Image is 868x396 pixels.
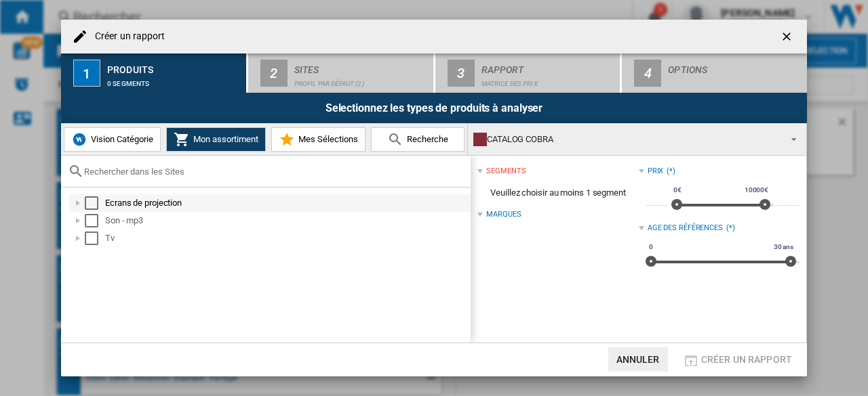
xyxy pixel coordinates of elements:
[486,166,526,177] div: segments
[772,242,795,252] span: 30 ans
[622,53,807,93] button: 4 Options
[107,59,241,73] div: Produits
[448,60,475,87] div: 3
[105,232,469,245] div: Tv
[271,127,366,152] button: Mes Sélections
[85,214,105,227] md-checkbox: Select
[61,93,807,123] div: Selectionnez les types de produits à analyser
[71,131,87,148] img: wiser-icon-blue.png
[668,59,802,73] div: Options
[85,196,105,210] md-checkbox: Select
[477,180,638,206] span: Veuillez choisir au moins 1 segment
[84,167,464,177] input: Rechercher dans les Sites
[648,223,723,234] div: Age des références
[248,53,435,93] button: 2 Sites Profil par défaut (2)
[648,166,664,177] div: Prix
[61,53,248,93] button: 1 Produits 0 segments
[743,185,770,196] span: 10000€
[671,185,684,196] span: 0€
[260,60,288,87] div: 2
[647,242,655,252] span: 0
[473,130,779,149] div: CATALOG COBRA
[73,60,100,87] div: 1
[481,59,615,73] div: Rapport
[679,347,796,372] button: Créer un rapport
[780,30,796,46] ng-md-icon: getI18NText('BUTTONS.CLOSE_DIALOG')
[190,134,258,144] span: Mon assortiment
[166,127,266,152] button: Mon assortiment
[294,59,428,73] div: Sites
[403,134,448,144] span: Recherche
[294,73,428,87] div: Profil par défaut (2)
[701,354,792,365] span: Créer un rapport
[85,232,105,245] md-checkbox: Select
[481,73,615,87] div: Matrice des prix
[107,73,241,87] div: 0 segments
[435,53,622,93] button: 3 Rapport Matrice des prix
[105,214,469,227] div: Son - mp3
[774,23,802,50] button: getI18NText('BUTTONS.CLOSE_DIALOG')
[88,30,165,43] h4: Créer un rapport
[371,127,465,152] button: Recherche
[105,196,469,210] div: Ecrans de projection
[608,347,668,372] button: Annuler
[87,134,153,144] span: Vision Catégorie
[634,60,661,87] div: 4
[295,134,358,144] span: Mes Sélections
[64,127,161,152] button: Vision Catégorie
[486,209,521,220] div: Marques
